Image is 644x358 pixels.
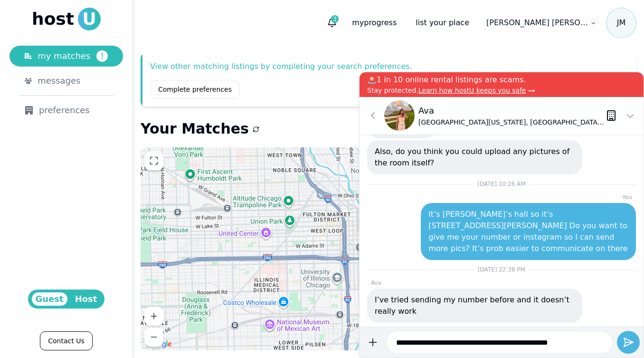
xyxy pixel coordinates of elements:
[78,8,101,30] span: U
[418,104,606,117] p: Ava
[71,292,101,306] span: Host
[367,194,636,201] p: You
[144,151,163,170] button: Enter fullscreen
[32,10,74,29] span: host
[40,331,92,350] a: Contact Us
[32,8,101,30] a: hostU
[478,266,525,273] span: [DATE] 22:38 PM
[150,61,629,72] p: View other matching listings by completing your search preferences.
[38,49,90,63] span: my matches
[481,13,602,32] a: [PERSON_NAME] [PERSON_NAME]
[9,100,123,121] a: preferences
[477,181,525,187] span: [DATE] 10:26 AM
[25,104,108,117] div: preferences
[428,209,628,254] p: It’s [PERSON_NAME]’s hall so it’s [STREET_ADDRESS][PERSON_NAME] Do you want to give me your numbe...
[144,307,163,326] button: Zoom in
[486,17,588,29] p: [PERSON_NAME] [PERSON_NAME]
[38,74,80,87] span: messages
[375,294,575,317] p: I’ve tried sending my number before and it doesn’t really work
[367,86,636,95] p: Stay protected.
[375,146,575,169] p: Also, do you think you could upload any pictures of the room itself?
[144,328,163,347] button: Zoom out
[418,87,526,94] span: Learn how hostU keeps you safe
[352,18,364,27] span: my
[418,117,606,127] p: [GEOGRAPHIC_DATA][US_STATE], [GEOGRAPHIC_DATA] ([GEOGRAPHIC_DATA]) ' 24
[384,100,415,131] img: Ava Adlao avatar
[323,14,341,31] button: 3
[143,338,174,350] a: Open this area in Google Maps (opens a new window)
[606,8,636,38] a: JM
[9,70,123,91] a: messages
[141,120,249,137] h1: Your Matches
[96,50,108,62] span: !
[606,8,636,38] span: J M
[9,46,123,67] a: my matches!
[150,80,240,99] a: Complete preferences
[367,279,636,287] p: Ava
[367,74,636,86] p: 🚨1 in 10 online rental listings are scams.
[344,13,404,32] p: progress
[408,13,477,32] a: list your place
[143,338,174,350] img: Google
[32,292,67,306] span: Guest
[331,15,339,23] span: 3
